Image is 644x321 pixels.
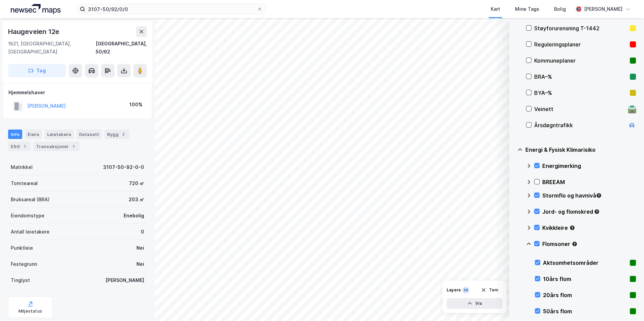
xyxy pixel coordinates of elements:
div: ESG [8,142,31,151]
div: [GEOGRAPHIC_DATA], 50/92 [96,40,147,56]
div: Nei [136,244,144,252]
div: BYA–% [534,89,627,97]
div: 38 [462,287,470,293]
input: Søk på adresse, matrikkel, gårdeiere, leietakere eller personer [85,4,257,14]
div: Datasett [76,130,102,139]
div: Tomteareal [11,179,38,187]
div: Antall leietakere [11,228,50,236]
iframe: Chat Widget [610,289,644,321]
div: Hjemmelshaver [8,88,147,97]
div: Aktsomhetsområder [543,259,627,267]
div: Årsdøgntrafikk [534,121,625,129]
div: Layers [447,287,461,293]
div: Kart [491,5,500,13]
div: 2 [120,131,127,138]
div: [PERSON_NAME] [584,5,622,13]
div: Kommuneplaner [534,57,627,65]
div: Bruksareal (BRA) [11,195,50,204]
div: Støyforurensning T-1442 [534,24,627,32]
div: 1 [70,143,77,150]
div: Tooltip anchor [594,209,600,215]
div: Leietakere [44,130,74,139]
button: Tøm [477,285,503,295]
div: 0 [141,228,144,236]
div: Tinglyst [11,276,30,284]
div: Tooltip anchor [569,225,575,231]
div: Eiendomstype [11,212,44,220]
div: 1621, [GEOGRAPHIC_DATA], [GEOGRAPHIC_DATA] [8,40,96,56]
div: Tooltip anchor [572,241,578,247]
div: Flomsoner [542,240,636,248]
div: BRA–% [534,73,627,81]
div: Miljøstatus [19,309,42,314]
div: [PERSON_NAME] [105,276,144,284]
div: 10års flom [543,275,627,283]
button: Tag [8,64,66,77]
div: 3107-50-92-0-0 [103,163,144,171]
div: BREEAM [542,178,636,186]
div: Bolig [554,5,566,13]
div: 50års flom [543,307,627,315]
div: 1 [21,143,28,150]
div: Veinett [534,105,625,113]
div: Stormflo og havnivå [542,191,636,200]
div: Haugeveien 12e [8,26,61,37]
div: 20års flom [543,291,627,299]
div: Info [8,130,22,139]
div: Jord- og flomskred [542,208,636,216]
div: Transaksjoner [33,142,79,151]
div: Matrikkel [11,163,33,171]
div: Mine Tags [515,5,539,13]
div: 100% [129,101,142,109]
div: Eiere [25,130,42,139]
div: Tooltip anchor [596,192,602,199]
div: Bygg [104,130,129,139]
img: logo.a4113a55bc3d86da70a041830d287a7e.svg [11,4,61,14]
div: 720 ㎡ [129,179,144,187]
div: Energi & Fysisk Klimarisiko [525,146,636,154]
div: Reguleringsplaner [534,40,627,48]
div: Energimerking [542,162,636,170]
div: Nei [136,260,144,268]
div: Punktleie [11,244,33,252]
button: Vis [447,298,503,309]
div: 🛣️ [627,105,637,113]
div: Enebolig [124,212,144,220]
div: 203 ㎡ [129,195,144,204]
div: Kvikkleire [542,224,636,232]
div: Festegrunn [11,260,37,268]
